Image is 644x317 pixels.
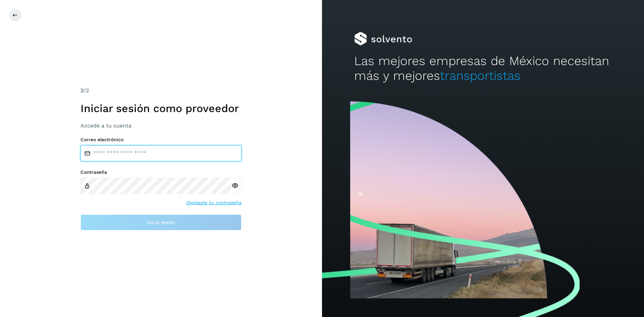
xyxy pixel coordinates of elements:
[186,199,241,206] a: Olvidaste tu contraseña
[80,87,84,94] span: 2
[440,68,521,83] span: transportistas
[80,137,241,143] label: Correo electrónico
[354,54,612,84] h2: Las mejores empresas de México necesitan más y mejores
[147,220,175,225] span: Inicia sesión
[80,122,241,129] h3: Accede a tu cuenta
[80,102,241,115] h1: Iniciar sesión como proveedor
[80,169,241,175] label: Contraseña
[80,87,241,95] div: /2
[80,214,241,230] button: Inicia sesión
